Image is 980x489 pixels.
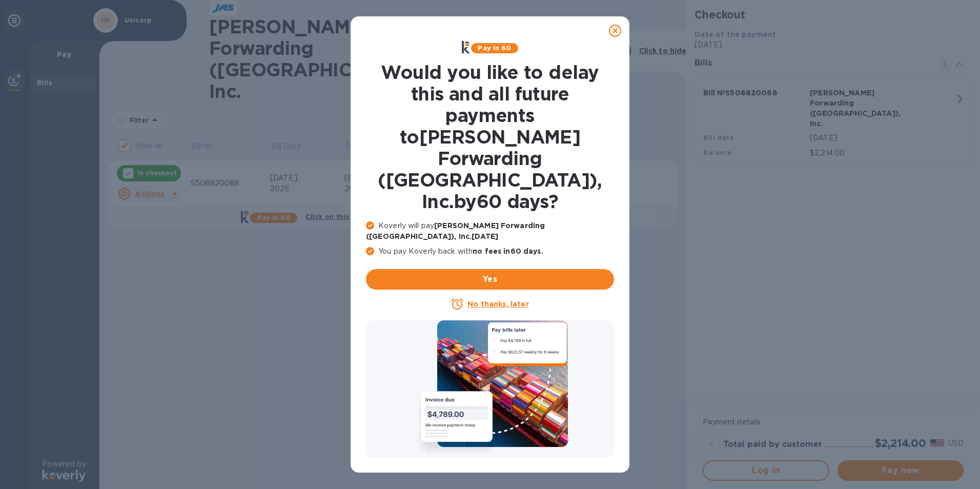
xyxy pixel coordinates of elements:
p: Koverly will pay [366,220,614,242]
h1: Would you like to delay this and all future payments to [PERSON_NAME] Forwarding ([GEOGRAPHIC_DAT... [366,62,614,212]
u: No thanks, later [467,300,528,308]
span: Yes [374,273,606,286]
b: no fees in 60 days . [473,247,543,255]
b: Pay in 60 [478,44,511,52]
button: Yes [366,269,614,290]
p: You pay Koverly back with [366,246,614,257]
b: [PERSON_NAME] Forwarding ([GEOGRAPHIC_DATA]), Inc. [DATE] [366,221,545,240]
